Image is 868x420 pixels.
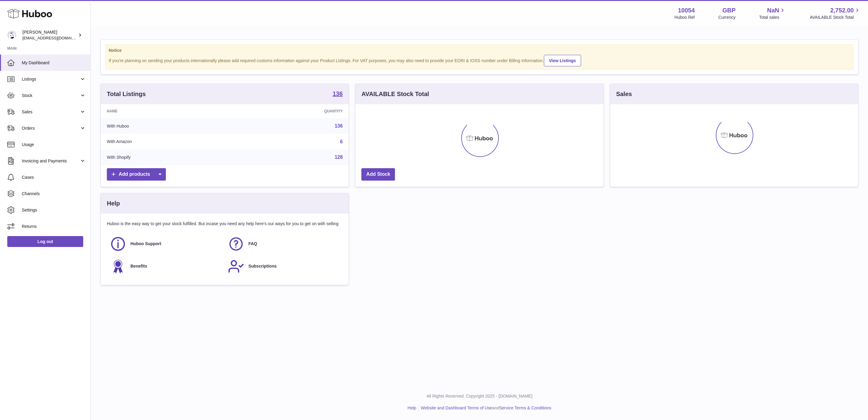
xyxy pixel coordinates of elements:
h3: Sales [616,90,632,98]
a: FAQ [228,236,340,252]
a: Website and Dashboard Terms of Use [421,405,492,410]
a: 6 [340,139,343,144]
a: 128 [335,155,343,160]
span: Usage [22,142,86,148]
span: Listings [22,76,80,82]
th: Name [101,104,236,118]
a: 136 [333,91,343,98]
a: Add Stock [361,168,395,181]
span: NaN [767,6,779,15]
span: Orders [22,125,80,131]
span: Stock [22,93,80,98]
a: 2,752.00 AVAILABLE Stock Total [810,6,861,20]
th: Quantity [236,104,349,118]
a: Subscriptions [228,258,340,275]
img: internalAdmin-10054@internal.huboo.com [7,31,16,40]
span: Total sales [759,15,786,20]
div: Huboo Ref [675,15,695,20]
a: NaN Total sales [759,6,786,20]
span: Cases [22,175,86,180]
li: and [419,405,551,411]
a: 136 [335,123,343,128]
div: Currency [718,15,736,20]
td: With Shopify [101,149,236,165]
span: Subscriptions [248,263,277,269]
a: Help [408,405,416,410]
a: Add products [107,168,166,181]
span: Channels [22,191,86,197]
a: Log out [7,236,83,247]
a: Huboo Support [110,236,222,252]
strong: GBP [722,6,735,15]
span: Benefits [130,263,147,269]
strong: 10054 [678,6,695,15]
p: All Rights Reserved. Copyright 2025 - [DOMAIN_NAME] [96,393,863,399]
span: FAQ [248,241,257,247]
h3: Total Listings [107,90,146,98]
div: If you're planning on sending your products internationally please add required customs informati... [109,54,850,66]
span: AVAILABLE Stock Total [810,15,861,20]
span: My Dashboard [22,60,86,66]
td: With Amazon [101,134,236,150]
div: [PERSON_NAME] [22,29,77,41]
h3: AVAILABLE Stock Total [361,90,429,98]
span: Settings [22,207,86,213]
span: Huboo Support [130,241,161,247]
a: Service Terms & Conditions [499,405,551,410]
td: With Huboo [101,118,236,134]
strong: 136 [333,91,343,97]
span: Invoicing and Payments [22,158,80,164]
span: Returns [22,224,86,229]
h3: Help [107,199,120,208]
a: View Listings [544,55,581,66]
span: [EMAIL_ADDRESS][DOMAIN_NAME] [22,35,89,40]
p: Huboo is the easy way to get your stock fulfilled. But incase you need any help here's our ways f... [107,221,343,227]
a: Benefits [110,258,222,275]
span: Sales [22,109,80,115]
span: 2,752.00 [830,6,854,15]
strong: Notice [109,48,850,53]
